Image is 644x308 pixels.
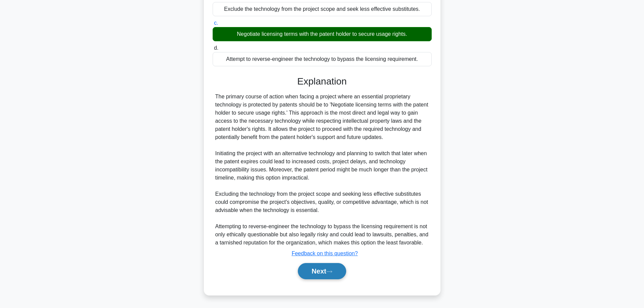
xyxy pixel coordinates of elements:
[214,45,218,51] span: d.
[213,27,432,41] div: Negotiate licensing terms with the patent holder to secure usage rights.
[213,52,432,66] div: Attempt to reverse-engineer the technology to bypass the licensing requirement.
[292,251,358,256] a: Feedback on this question?
[214,20,218,26] span: c.
[215,93,429,247] div: The primary course of action when facing a project where an essential proprietary technology is p...
[217,76,428,87] h3: Explanation
[213,2,432,16] div: Exclude the technology from the project scope and seek less effective substitutes.
[298,263,346,279] button: Next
